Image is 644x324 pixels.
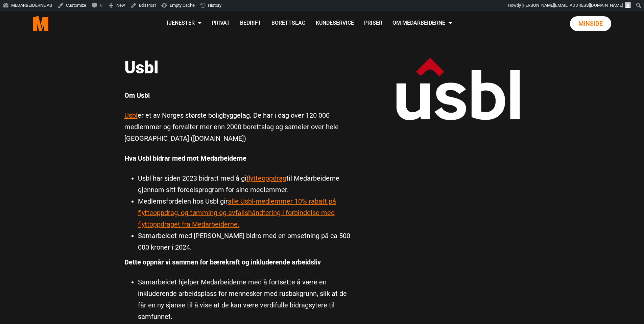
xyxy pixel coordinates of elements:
a: Priser [359,11,387,36]
b: Hva Usbl bidrar med mot Medarbeiderne [124,154,246,162]
span: Samarbeidet hjelper Medarbeiderne med å fortsette å være en inkluderende arbeidsplass for mennesk... [138,278,347,321]
a: Bedrift [235,11,266,36]
b: Om Usbl [124,91,150,99]
a: Kundeservice [311,11,359,36]
a: Om Medarbeiderne [387,11,457,36]
a: Tjenester [161,11,207,36]
a: Medarbeiderne start page [33,11,49,36]
p: er et av Norges største boligbyggelag. De har i dag over 120 000 medlemmer og forvalter mer enn 2... [124,110,351,144]
a: Privat [207,11,235,36]
a: flytteoppdrag [246,174,286,182]
a: Minside [570,16,611,31]
p: Usbl [124,57,351,78]
img: usbl logo uten payoff hvit rod RGB [395,57,520,120]
a: alle Usbl-medlemmer 10% rabatt på flytteoppdrag, og tømming og avfallshåndtering i forbindelse me... [138,197,336,228]
li: Medlemsfordelen hos Usbl gir [138,195,351,230]
a: Borettslag [266,11,311,36]
span: [PERSON_NAME][EMAIL_ADDRESS][DOMAIN_NAME] [522,3,623,8]
span: Samarbeidet med [PERSON_NAME] bidro med en omsetning på ca 500 000 kroner i 2024. [138,232,350,251]
li: Usbl har siden 2023 bidratt med å gi til Medarbeiderne gjennom sitt fordelsprogram for sine medle... [138,172,351,195]
a: Usbl [124,111,138,119]
b: Dette oppnår vi sammen for bærekraft og inkluderende arbeidsliv [124,258,321,266]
